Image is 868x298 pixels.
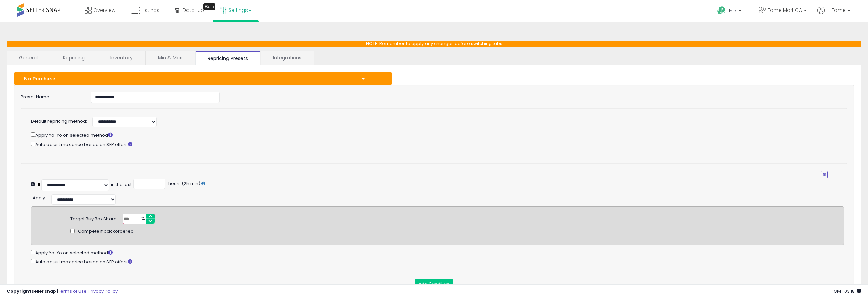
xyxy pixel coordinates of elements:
span: Help [727,8,736,14]
button: No Purchase [14,72,392,85]
div: Tooltip anchor [203,3,215,10]
label: Preset Name [16,92,85,100]
a: Integrations [261,51,314,65]
p: NOTE: Remember to apply any changes before switching tabs [7,41,861,47]
div: Apply Yo-Yo on selected method [31,249,844,256]
button: Add Condition [415,279,453,289]
strong: Copyright [7,288,32,294]
a: Hi Fame [817,7,850,22]
div: Auto adjust max price based on SFP offers [31,140,828,148]
label: Default repricing method: [31,118,87,125]
a: Repricing [51,51,97,65]
span: Listings [142,7,159,14]
i: Remove Condition [823,173,826,177]
a: Repricing Presets [195,51,260,65]
span: Apply [33,195,45,201]
i: Get Help [717,6,726,15]
span: Hi Fame [826,7,846,14]
div: Apply Yo-Yo on selected method [31,131,828,139]
span: % [137,214,148,224]
a: General [7,51,50,65]
span: Overview [93,7,115,14]
a: Help [712,1,748,22]
a: Min & Max [146,51,194,65]
span: Compete if backordered [78,228,134,235]
div: Target Buy Box Share: [70,214,118,222]
span: 2025-10-7 03:18 GMT [834,288,861,294]
span: hours (2h min) [167,180,200,187]
span: Fame Mart CA [768,7,802,14]
div: : [33,193,46,201]
span: DataHub [183,7,204,14]
div: Auto adjust max price based on SFP offers [31,258,844,265]
a: Privacy Policy [88,288,118,294]
div: in the last [111,182,132,188]
a: Inventory [98,51,145,65]
div: No Purchase [19,75,356,82]
a: Terms of Use [58,288,87,294]
div: seller snap | | [7,288,118,295]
